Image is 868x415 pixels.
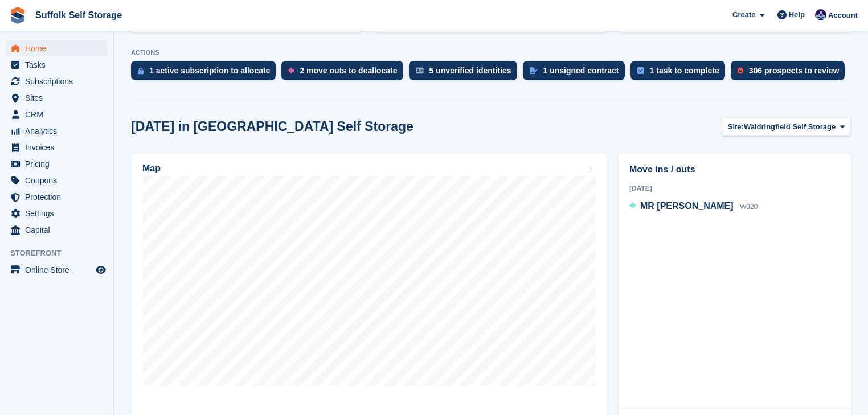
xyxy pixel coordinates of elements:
[25,73,93,89] span: Subscriptions
[281,61,408,86] a: 2 move outs to deallocate
[740,203,758,211] span: W020
[6,139,108,155] a: menu
[650,66,719,75] div: 1 task to complete
[6,222,108,238] a: menu
[409,61,523,86] a: 5 unverified identities
[25,90,93,106] span: Sites
[630,61,731,86] a: 1 task to complete
[731,61,851,86] a: 306 prospects to review
[6,262,108,278] a: menu
[9,7,26,24] img: stora-icon-8386f47178a22dfd0bd8f6a31ec36ba5ce8667c1dd55bd0f319d3a0aa187defe.svg
[732,9,755,20] span: Create
[744,121,836,133] span: Waldringfield Self Storage
[6,90,108,106] a: menu
[25,222,93,238] span: Capital
[25,139,93,155] span: Invoices
[94,263,108,277] a: Preview store
[738,67,743,74] img: prospect-51fa495bee0391a8d652442698ab0144808aea92771e9ea1ae160a38d050c398.svg
[142,163,161,174] h2: Map
[629,199,758,214] a: MR [PERSON_NAME] W020
[416,67,424,74] img: verify_identity-adf6edd0f0f0b5bbfe63781bf79b02c33cf7c696d77639b501bdc392416b5a36.svg
[749,66,840,75] div: 306 prospects to review
[6,57,108,73] a: menu
[6,73,108,89] a: menu
[728,121,744,133] span: Site:
[722,117,851,136] button: Site: Waldringfield Self Storage
[25,262,93,278] span: Online Store
[149,66,270,75] div: 1 active subscription to allocate
[25,123,93,139] span: Analytics
[138,67,144,75] img: active_subscription_to_allocate_icon-d502201f5373d7db506a760aba3b589e785aa758c864c3986d89f69b8ff3...
[31,6,126,24] a: Suffolk Self Storage
[828,10,858,21] span: Account
[629,163,840,176] h2: Move ins / outs
[25,156,93,172] span: Pricing
[6,189,108,205] a: menu
[25,57,93,73] span: Tasks
[131,61,281,86] a: 1 active subscription to allocate
[25,172,93,188] span: Coupons
[131,119,413,134] h2: [DATE] in [GEOGRAPHIC_DATA] Self Storage
[543,66,619,75] div: 1 unsigned contract
[131,49,851,56] p: ACTIONS
[25,206,93,221] span: Settings
[629,183,840,194] div: [DATE]
[25,189,93,205] span: Protection
[10,248,113,259] span: Storefront
[6,40,108,56] a: menu
[789,9,805,20] span: Help
[6,106,108,122] a: menu
[640,201,734,211] span: MR [PERSON_NAME]
[6,123,108,139] a: menu
[25,40,93,56] span: Home
[523,61,630,86] a: 1 unsigned contract
[300,66,397,75] div: 2 move outs to deallocate
[6,206,108,221] a: menu
[530,67,538,74] img: contract_signature_icon-13c848040528278c33f63329250d36e43548de30e8caae1d1a13099fd9432cc5.svg
[429,66,511,75] div: 5 unverified identities
[6,172,108,188] a: menu
[815,9,826,20] img: William Notcutt
[288,67,294,74] img: move_outs_to_deallocate_icon-f764333ba52eb49d3ac5e1228854f67142a1ed5810a6f6cc68b1a99e826820c5.svg
[637,67,644,74] img: task-75834270c22a3079a89374b754ae025e5fb1db73e45f91037f5363f120a921f8.svg
[6,156,108,172] a: menu
[25,106,93,122] span: CRM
